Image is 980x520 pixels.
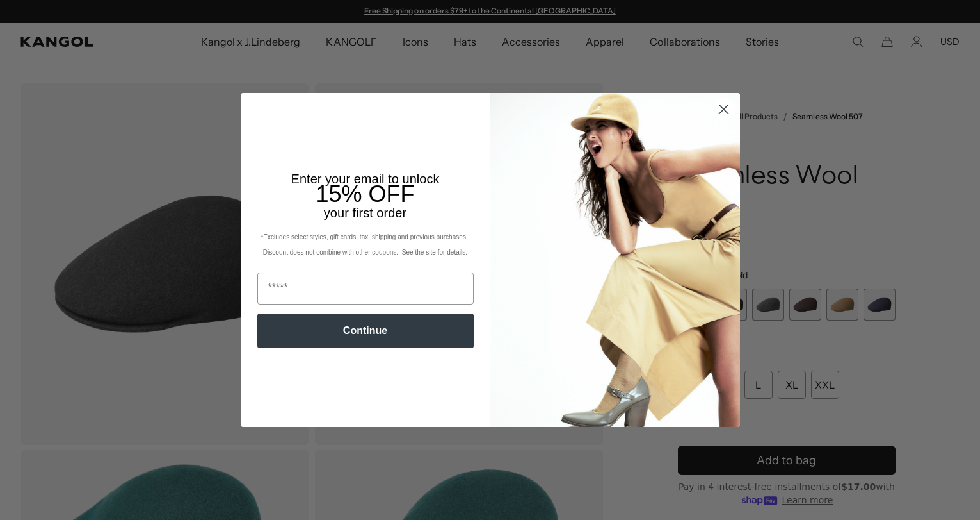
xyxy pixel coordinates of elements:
[316,181,414,207] span: 15% OFF
[257,314,474,348] button: Continue
[261,233,469,256] span: *Excludes select styles, gift cards, tax, shipping and previous purchases. Discount does not comb...
[712,98,735,121] button: Close dialog
[291,172,440,186] span: Enter your email to unlock
[257,273,474,305] input: Email
[324,206,406,220] span: your first order
[490,93,740,426] img: 93be19ad-e773-4382-80b9-c9d740c9197f.jpeg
